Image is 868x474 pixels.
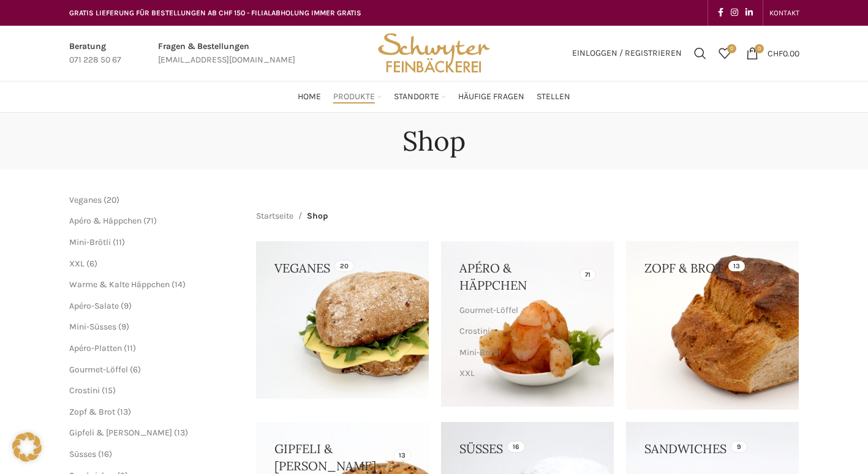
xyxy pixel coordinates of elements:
[89,258,94,269] span: 6
[459,363,592,384] a: XXL
[69,195,102,205] a: Veganes
[374,47,494,58] a: Site logo
[333,85,382,109] a: Produkte
[333,91,375,103] span: Produkte
[69,258,85,269] a: XXL
[146,216,154,226] span: 71
[740,41,806,66] a: 0 CHF0.00
[175,279,183,290] span: 14
[459,384,592,405] a: Warme & Kalte Häppchen
[402,125,466,157] h1: Shop
[394,91,439,103] span: Standorte
[69,449,96,459] a: Süsses
[566,41,688,66] a: Einloggen / Registrieren
[769,1,799,25] a: KONTAKT
[69,343,122,353] a: Apéro-Platten
[742,4,757,21] a: Linkedin social link
[69,385,100,396] a: Crostini
[755,44,764,53] span: 0
[69,364,128,375] a: Gourmet-Löffel
[107,195,116,205] span: 20
[105,385,113,396] span: 15
[712,41,737,66] a: 0
[177,427,185,438] span: 13
[537,91,570,103] span: Stellen
[459,300,592,321] a: Gourmet-Löffel
[69,407,115,417] a: Zopf & Brot
[768,48,799,58] bdi: 0.00
[298,91,321,103] span: Home
[394,85,446,109] a: Standorte
[158,40,295,67] a: Infobox link
[459,342,592,363] a: Mini-Brötli
[458,91,524,103] span: Häufige Fragen
[120,407,128,417] span: 13
[69,237,111,247] a: Mini-Brötli
[127,343,133,353] span: 11
[572,49,682,58] span: Einloggen / Registrieren
[307,209,328,223] span: Shop
[769,9,799,17] span: KONTAKT
[69,216,142,226] a: Apéro & Häppchen
[69,427,172,438] a: Gipfeli & [PERSON_NAME]
[116,237,122,247] span: 11
[69,279,170,290] a: Warme & Kalte Häppchen
[256,209,328,223] nav: Breadcrumb
[69,322,116,332] a: Mini-Süsses
[124,301,129,311] span: 9
[458,85,524,109] a: Häufige Fragen
[101,449,109,459] span: 16
[727,4,742,21] a: Instagram social link
[763,1,806,25] div: Secondary navigation
[688,41,712,66] a: Suchen
[768,48,783,58] span: CHF
[69,301,119,311] a: Apéro-Salate
[374,26,494,81] img: Bäckerei Schwyter
[298,85,321,109] a: Home
[121,322,126,332] span: 9
[727,44,736,53] span: 0
[69,9,361,17] span: GRATIS LIEFERUNG FÜR BESTELLUNGEN AB CHF 150 - FILIALABHOLUNG IMMER GRATIS
[63,85,806,109] div: Main navigation
[256,209,293,223] a: Startseite
[133,364,138,375] span: 6
[69,40,121,67] a: Infobox link
[459,321,592,342] a: Crostini
[714,4,727,21] a: Facebook social link
[537,85,570,109] a: Stellen
[712,41,737,66] div: Meine Wunschliste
